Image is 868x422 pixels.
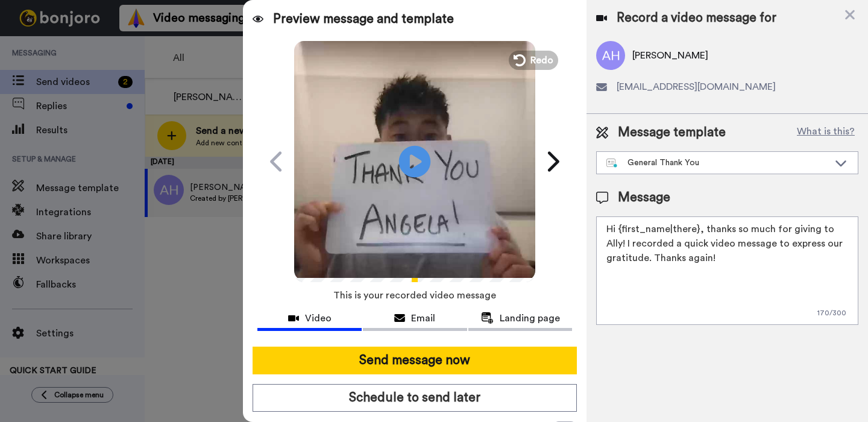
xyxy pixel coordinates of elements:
span: Email [411,311,435,326]
span: Message template [618,124,726,142]
span: Video [305,311,332,326]
span: This is your recorded video message [333,282,496,309]
div: message notification from Matt, 2w ago. Hi Peter, We're looking to spread the word about Bonjoro ... [18,25,223,65]
textarea: Hi {first_name|there}, thanks so much for giving to Ally! I recorded a quick video message to exp... [596,216,858,325]
span: Landing page [500,311,560,326]
div: General Thank You [606,157,829,169]
p: Hi [PERSON_NAME], We're looking to spread the word about [PERSON_NAME] a bit further and we need ... [52,34,208,46]
span: Message [618,189,670,207]
button: Schedule to send later [253,384,577,412]
button: What is this? [793,124,858,142]
img: nextgen-template.svg [606,159,618,168]
img: Profile image for Matt [27,36,46,55]
button: Send message now [253,347,577,374]
p: Message from Matt, sent 2w ago [52,46,208,57]
span: [EMAIL_ADDRESS][DOMAIN_NAME] [617,80,776,94]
